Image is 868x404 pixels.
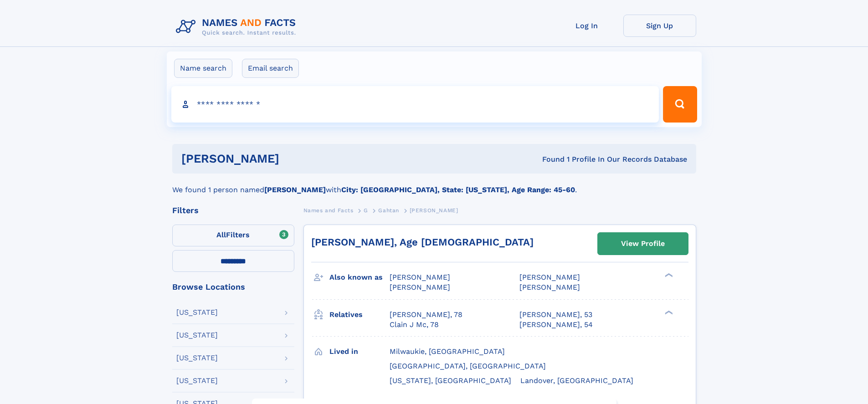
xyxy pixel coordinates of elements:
a: [PERSON_NAME], 53 [519,310,592,320]
input: search input [171,86,659,123]
b: City: [GEOGRAPHIC_DATA], State: [US_STATE], Age Range: 45-60 [341,185,575,194]
label: Name search [174,59,232,78]
h3: Also known as [329,270,390,285]
h3: Relatives [329,307,390,322]
label: Email search [242,59,299,78]
span: All [216,230,226,239]
span: [PERSON_NAME] [390,273,450,281]
div: [US_STATE] [176,354,218,362]
div: Found 1 Profile In Our Records Database [411,154,687,164]
a: [PERSON_NAME], Age [DEMOGRAPHIC_DATA] [311,236,534,248]
a: Clain J Mc, 78 [390,320,439,330]
div: Filters [172,206,294,215]
span: [PERSON_NAME] [410,207,458,214]
span: [PERSON_NAME] [390,283,450,291]
a: G [364,205,368,216]
a: Sign Up [623,15,696,37]
div: [US_STATE] [176,309,218,316]
span: Milwaukie, [GEOGRAPHIC_DATA] [390,347,505,356]
div: ❯ [663,309,673,315]
label: Filters [172,225,294,246]
span: [US_STATE], [GEOGRAPHIC_DATA] [390,376,511,385]
span: [PERSON_NAME] [519,273,580,281]
span: Gahtan [378,207,399,214]
div: Browse Locations [172,283,294,291]
a: Names and Facts [303,205,354,216]
div: ❯ [663,272,673,278]
div: [US_STATE] [176,377,218,384]
span: [PERSON_NAME] [519,283,580,291]
img: Logo Names and Facts [172,15,303,39]
b: [PERSON_NAME] [264,185,326,194]
a: [PERSON_NAME], 54 [519,320,593,330]
h3: Lived in [329,344,390,359]
span: Landover, [GEOGRAPHIC_DATA] [520,376,633,385]
a: View Profile [598,233,688,255]
a: Gahtan [378,205,399,216]
div: [US_STATE] [176,332,218,339]
h1: [PERSON_NAME] [181,153,411,164]
span: [GEOGRAPHIC_DATA], [GEOGRAPHIC_DATA] [390,362,546,370]
div: We found 1 person named with . [172,174,696,195]
a: [PERSON_NAME], 78 [390,310,462,320]
div: View Profile [621,233,665,254]
button: Search Button [663,86,697,123]
span: G [364,207,368,214]
a: Log In [550,15,623,37]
